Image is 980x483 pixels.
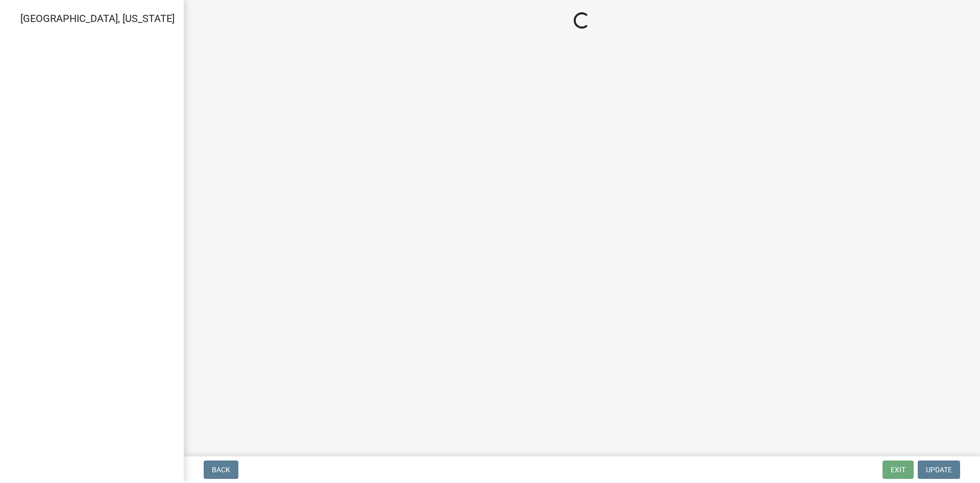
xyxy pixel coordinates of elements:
[883,461,914,479] button: Exit
[20,12,175,25] span: [GEOGRAPHIC_DATA], [US_STATE]
[204,461,238,479] button: Back
[926,466,952,474] span: Update
[212,466,230,474] span: Back
[918,461,960,479] button: Update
